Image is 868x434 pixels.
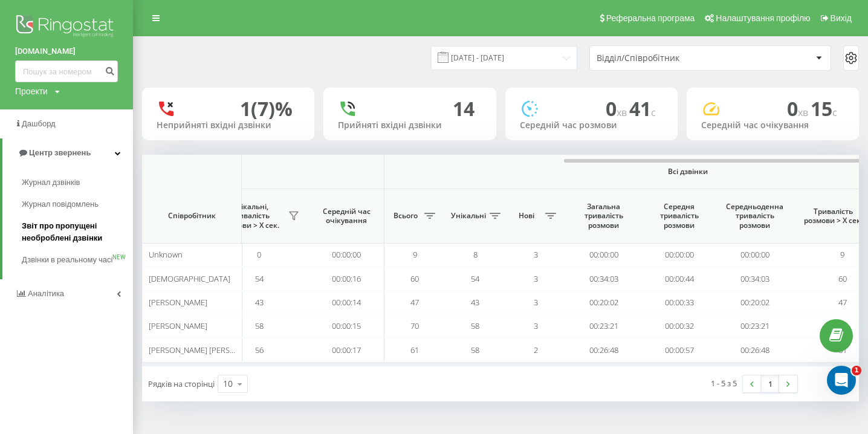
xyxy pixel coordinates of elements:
span: 43 [255,297,264,308]
div: Проекти [15,85,48,97]
span: Центр звернень [29,148,91,157]
a: Журнал повідомлень [22,193,133,215]
span: Всього [390,211,421,221]
td: 00:23:21 [566,314,641,338]
span: Рядків на сторінці [148,378,215,389]
td: 00:00:57 [641,338,717,361]
td: 00:00:00 [566,243,641,267]
span: Дзвінки в реальному часі [22,254,112,266]
span: 9 [840,249,844,260]
td: 00:00:15 [309,314,384,338]
span: 8 [473,249,478,260]
div: 14 [453,97,474,120]
span: Загальна тривалість розмови [575,202,632,230]
span: Вихід [831,13,852,23]
span: 54 [471,273,479,284]
span: 60 [838,273,847,284]
span: [PERSON_NAME] [149,320,207,331]
td: 00:34:03 [566,267,641,290]
td: 00:00:32 [641,314,717,338]
span: 0 [787,96,811,121]
span: хв [798,106,811,119]
td: 00:26:48 [566,338,641,361]
a: Журнал дзвінків [22,172,133,193]
td: 00:00:00 [309,243,384,267]
span: 41 [629,96,656,121]
span: 56 [255,345,264,355]
span: 3 [534,320,538,331]
div: Відділ/Співробітник [597,53,741,63]
span: 15 [811,96,837,121]
span: [PERSON_NAME] [149,297,207,308]
td: 00:00:00 [641,243,717,267]
div: Середній час розмови [520,120,663,131]
a: Дзвінки в реальному часіNEW [22,249,133,271]
div: 1 - 5 з 5 [711,377,737,389]
input: Пошук за номером [15,60,118,82]
div: Середній час очікування [701,120,844,131]
span: 58 [255,320,264,331]
span: Тривалість розмови > Х сек. [798,207,868,225]
span: 70 [410,320,419,331]
span: 0 [257,249,261,260]
span: 47 [410,297,419,308]
span: Unknown [149,249,183,260]
div: 1 (7)% [240,97,293,120]
span: 61 [410,345,419,355]
span: Середня тривалість розмови [650,202,708,230]
span: Унікальні [451,211,486,221]
span: Співробітник [152,211,231,221]
span: 2 [534,345,538,355]
td: 00:20:02 [717,291,792,314]
span: Реферальна програма [606,13,695,23]
div: Прийняті вхідні дзвінки [338,120,481,131]
span: [DEMOGRAPHIC_DATA] [149,273,230,284]
td: 00:26:48 [717,338,792,361]
span: Налаштування профілю [716,13,810,23]
td: 00:00:14 [309,291,384,314]
div: Неприйняті вхідні дзвінки [157,120,300,131]
span: 3 [534,249,538,260]
span: Дашборд [22,119,56,128]
a: Звіт про пропущені необроблені дзвінки [22,215,133,249]
span: 58 [471,345,479,355]
span: Унікальні, тривалість розмови > Х сек. [215,202,285,230]
span: 47 [838,297,847,308]
span: 60 [410,273,419,284]
span: Аналiтика [28,289,64,298]
span: 54 [255,273,264,284]
td: 00:00:44 [641,267,717,290]
td: 00:00:16 [309,267,384,290]
a: Центр звернень [2,138,133,167]
span: 3 [534,297,538,308]
span: хв [617,106,629,119]
span: Середній час очікування [318,207,375,225]
td: 00:23:21 [717,314,792,338]
td: 00:00:00 [717,243,792,267]
iframe: Intercom live chat [827,366,856,395]
div: 10 [223,378,233,390]
span: Звіт про пропущені необроблені дзвінки [22,220,127,244]
span: 58 [471,320,479,331]
span: [PERSON_NAME] [PERSON_NAME] [149,345,268,355]
span: c [832,106,837,119]
span: Нові [511,211,542,221]
td: 00:00:17 [309,338,384,361]
span: 0 [606,96,629,121]
span: 43 [471,297,479,308]
span: Журнал повідомлень [22,198,99,210]
span: 1 [852,366,861,375]
td: 00:34:03 [717,267,792,290]
img: Ringostat logo [15,12,118,42]
td: 00:20:02 [566,291,641,314]
td: 00:00:33 [641,291,717,314]
span: Середньоденна тривалість розмови [726,202,783,230]
a: [DOMAIN_NAME] [15,45,118,57]
span: c [651,106,656,119]
a: 1 [761,375,779,392]
span: 3 [534,273,538,284]
span: Журнал дзвінків [22,177,80,189]
span: 9 [413,249,417,260]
